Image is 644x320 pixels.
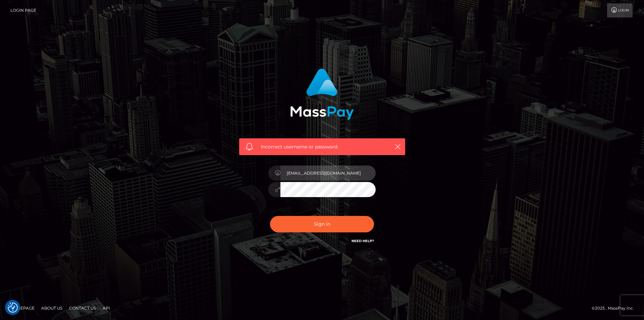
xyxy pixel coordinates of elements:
[270,216,374,232] button: Sign in
[592,305,639,312] div: © 2025 , MassPay Inc.
[261,143,383,150] span: Incorrect username or password.
[352,239,374,243] a: Need Help?
[8,303,18,313] button: Consent Preferences
[280,166,376,181] input: Username...
[39,303,65,313] a: About Us
[10,3,36,17] a: Login Page
[7,303,37,313] a: Homepage
[290,68,354,120] img: MassPay Login
[607,3,633,17] a: Login
[66,303,99,313] a: Contact Us
[8,303,18,313] img: Revisit consent button
[100,303,113,313] a: API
